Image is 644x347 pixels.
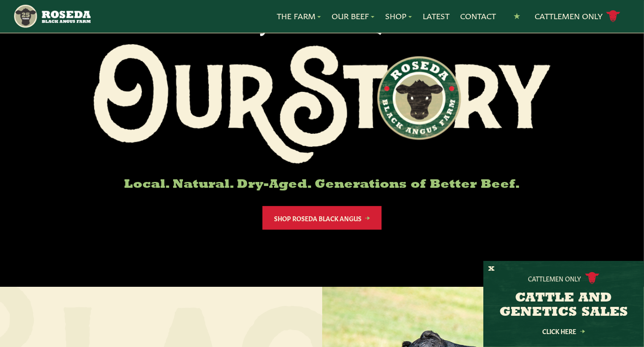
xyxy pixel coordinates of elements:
[494,291,633,320] h3: CATTLE AND GENETICS SALES
[524,328,604,334] a: Click Here
[332,10,374,22] a: Our Beef
[528,274,582,283] p: Cattlemen Only
[460,10,496,22] a: Contact
[585,272,599,284] img: cattle-icon.svg
[252,16,270,37] span: J
[535,8,620,24] a: Cattlemen Only
[262,206,382,230] a: Shop Roseda Black Angus
[423,10,449,22] a: Latest
[94,178,551,192] h6: Local. Natural. Dry-Aged. Generations of Better Beef.
[488,264,494,274] button: X
[13,4,91,29] img: https://roseda.com/wp-content/uploads/2021/05/roseda-25-header.png
[94,44,551,164] img: Roseda Black Aangus Farm
[372,15,392,37] span: E
[385,10,412,22] a: Shop
[277,10,321,22] a: The Farm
